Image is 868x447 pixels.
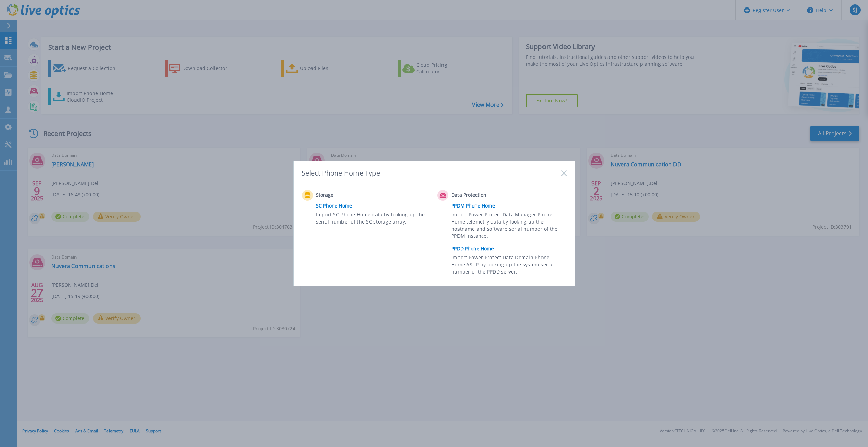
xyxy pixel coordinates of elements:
[451,191,519,199] span: Data Protection
[316,211,429,227] span: Import SC Phone Home data by looking up the serial number of the SC storage array.
[451,244,570,254] a: PPDD Phone Home
[451,254,565,277] span: Import Power Protect Data Domain Phone Home ASUP by looking up the system serial number of the PP...
[316,191,384,199] span: Storage
[316,201,434,211] a: SC Phone Home
[451,211,565,242] span: Import Power Protect Data Manager Phone Home telemetry data by looking up the hostname and softwa...
[302,168,381,178] div: Select Phone Home Type
[451,201,570,211] a: PPDM Phone Home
